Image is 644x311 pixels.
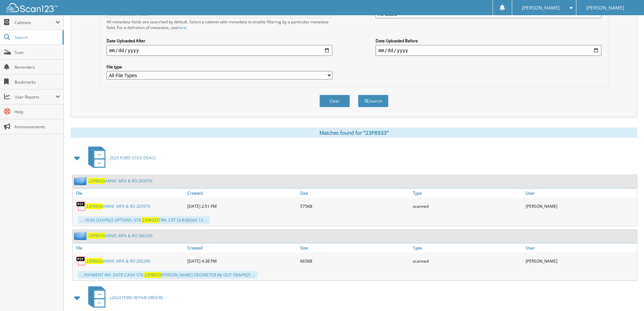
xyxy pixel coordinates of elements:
a: Size [299,243,411,252]
a: Created [186,243,299,252]
span: 23P8933 [88,178,105,184]
button: Clear [319,95,350,107]
img: scan123-logo-white.svg [7,3,57,12]
div: [PERSON_NAME] [524,254,637,268]
a: File [73,188,186,198]
span: 23P8933 [144,272,161,278]
div: 575KB [299,199,411,213]
span: 23P8933 [88,233,105,239]
div: scanned [411,254,524,268]
a: Type [411,243,524,252]
input: start [106,45,332,56]
span: [PERSON_NAME] [522,6,560,10]
a: here [177,25,186,30]
div: [DATE] 4:38 PM [186,254,299,268]
input: end [376,45,601,56]
button: Search [358,95,388,107]
a: z2024 FORD REPAIR ORDERS [84,284,163,311]
span: Announcements [15,124,60,130]
div: Matches found for "23P8933" [71,128,637,138]
label: Date Uploaded Before [376,38,601,44]
div: ... PAYMENT INV. DATE CASH STK: [PERSON_NAME] ODOMETER IN/ OUT O9APR25 ... [78,271,257,279]
span: z2024 FORD REPAIR ORDERS [110,295,163,301]
img: folder2.png [74,231,88,240]
span: Help [15,109,60,115]
span: Search [15,35,59,40]
span: Cabinets [15,20,55,25]
div: All metadata fields are searched by default. Select a cabinet with metadata to enable filtering b... [106,19,332,30]
a: 23P8933AMVIC MFA & RO 265976 [86,203,150,209]
a: User [524,243,637,252]
img: folder2.png [74,177,88,185]
img: PDF.png [76,201,86,211]
a: 23P8933AMVIC MFA & RO 266290 [86,258,150,264]
div: scanned [411,199,524,213]
span: Bookmarks [15,79,60,85]
a: 23P8933AMVIC MFA & RO 265976 [88,178,152,184]
iframe: Chat Widget [610,279,644,311]
span: Reminders [15,64,60,70]
span: Scan [15,49,60,55]
span: User Reports [15,94,55,100]
label: Date Uploaded After [106,38,332,44]
span: [PERSON_NAME] [586,6,624,10]
div: ... 16:00 O2APR25 OPTIONS: STK: TRN: CVT DLR:B6060 13 ... [78,216,210,224]
label: File type [106,64,332,70]
a: File [73,243,186,252]
a: User [524,188,637,198]
span: 23P8933 [86,203,103,209]
a: Type [411,188,524,198]
div: [PERSON_NAME] [524,199,637,213]
div: [DATE] 2:51 PM [186,199,299,213]
a: 2025 FORD USED DEALS [84,145,156,171]
a: 23P8933AMVIC MFA & RO 266290 [88,233,152,239]
div: 665KB [299,254,411,268]
img: PDF.png [76,256,86,266]
a: Size [299,188,411,198]
span: 23P8933 [86,258,103,264]
span: 2025 FORD USED DEALS [110,155,156,161]
span: 23P8933 [142,217,159,223]
a: Created [186,188,299,198]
